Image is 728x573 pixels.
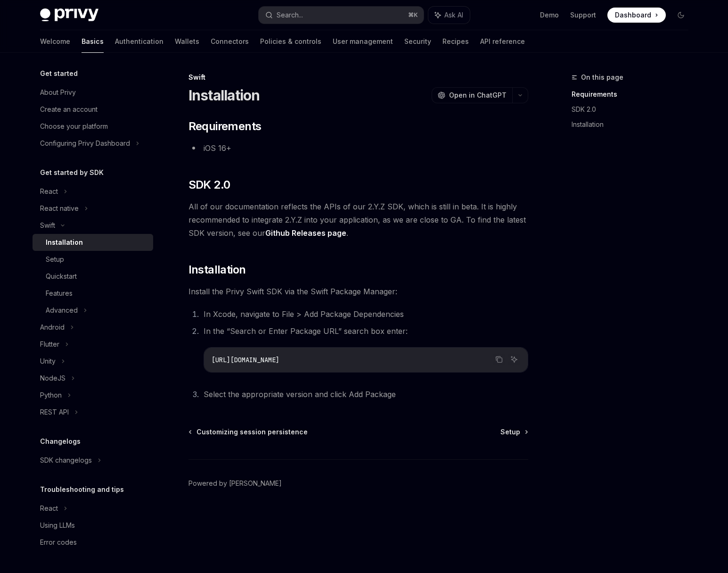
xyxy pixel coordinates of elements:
[33,517,153,534] a: Using LLMs
[33,285,153,302] a: Features
[33,251,153,268] a: Setup
[581,72,623,83] span: On this page
[449,91,507,100] span: Open in ChatGPT
[673,8,688,23] button: Toggle dark mode
[40,203,79,214] div: React native
[40,104,98,115] div: Create an account
[570,10,596,20] a: Support
[40,520,75,531] div: Using LLMs
[40,390,62,401] div: Python
[277,9,303,21] div: Search...
[40,373,65,384] div: NodeJS
[46,271,77,282] div: Quickstart
[115,30,164,53] a: Authentication
[500,427,527,437] a: Setup
[480,30,525,53] a: API reference
[40,339,59,350] div: Flutter
[40,455,92,466] div: SDK changelogs
[404,30,431,53] a: Security
[33,101,153,118] a: Create an account
[33,534,153,551] a: Error codes
[188,262,246,277] span: Installation
[46,254,64,265] div: Setup
[265,228,346,238] a: Github Releases page
[196,427,308,437] span: Customizing session persistence
[493,353,505,365] button: Copy the contents from the code block
[212,356,279,364] span: [URL][DOMAIN_NAME]
[40,407,69,418] div: REST API
[40,356,56,367] div: Unity
[188,479,282,488] a: Powered by [PERSON_NAME]
[540,10,559,20] a: Demo
[188,87,260,104] h1: Installation
[211,30,249,53] a: Connectors
[40,484,124,495] h5: Troubleshooting and tips
[189,427,308,437] a: Customizing session persistence
[40,436,81,447] h5: Changelogs
[615,10,651,20] span: Dashboard
[46,305,78,316] div: Advanced
[46,288,73,299] div: Features
[607,8,666,23] a: Dashboard
[188,119,262,134] span: Requirements
[40,68,78,79] h5: Get started
[40,30,70,53] a: Welcome
[40,138,130,149] div: Configuring Privy Dashboard
[260,30,321,53] a: Policies & controls
[33,84,153,101] a: About Privy
[572,87,696,102] a: Requirements
[201,388,528,401] li: Select the appropriate version and click Add Package
[188,177,230,192] span: SDK 2.0
[201,307,528,321] li: In Xcode, navigate to File > Add Package Dependencies
[428,7,470,24] button: Ask AI
[444,10,463,20] span: Ask AI
[333,30,393,53] a: User management
[201,324,528,373] li: In the “Search or Enter Package URL” search box enter:
[40,537,77,548] div: Error codes
[40,87,76,98] div: About Privy
[408,11,418,19] span: ⌘ K
[432,87,512,103] button: Open in ChatGPT
[188,285,528,298] span: Install the Privy Swift SDK via the Swift Package Manager:
[46,237,83,248] div: Installation
[40,8,98,22] img: dark logo
[82,30,104,53] a: Basics
[33,234,153,251] a: Installation
[33,118,153,135] a: Choose your platform
[188,200,528,240] span: All of our documentation reflects the APIs of our 2.Y.Z SDK, which is still in beta. It is highly...
[500,427,520,437] span: Setup
[508,353,520,365] button: Ask AI
[188,73,528,82] div: Swift
[33,268,153,285] a: Quickstart
[188,141,528,155] li: iOS 16+
[572,102,696,117] a: SDK 2.0
[40,186,58,197] div: React
[40,167,104,178] h5: Get started by SDK
[259,7,424,24] button: Search...⌘K
[442,30,469,53] a: Recipes
[40,220,55,231] div: Swift
[40,503,58,514] div: React
[40,322,65,333] div: Android
[40,121,108,132] div: Choose your platform
[175,30,199,53] a: Wallets
[572,117,696,132] a: Installation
